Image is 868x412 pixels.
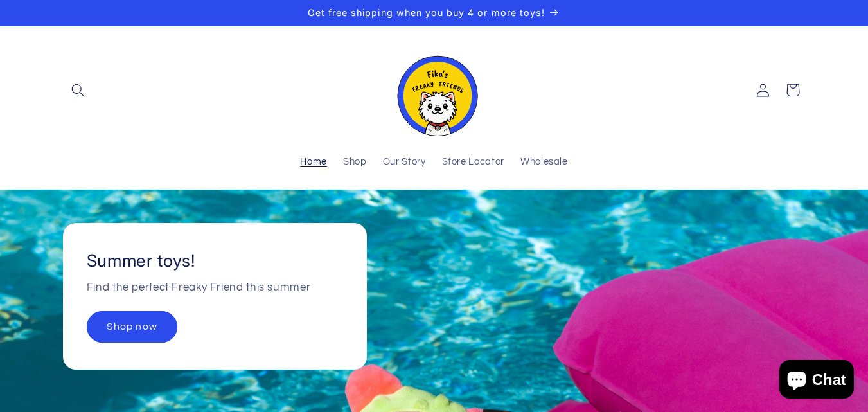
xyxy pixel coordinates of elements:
[520,156,568,168] span: Wholesale
[512,148,576,177] a: Wholesale
[389,44,479,136] img: Fika's Freaky Friends
[384,39,484,141] a: Fika's Freaky Friends
[87,311,177,343] a: Shop now
[442,156,504,168] span: Store Locator
[87,279,310,298] p: Find the perfect Freaky Friend this summer
[335,148,375,177] a: Shop
[383,156,426,168] span: Our Story
[300,156,327,168] span: Home
[375,148,434,177] a: Our Story
[292,148,335,177] a: Home
[308,7,545,18] span: Get free shipping when you buy 4 or more toys!
[87,250,195,272] h2: Summer toys!
[63,75,93,105] summary: Search
[434,148,512,177] a: Store Locator
[775,360,858,402] inbox-online-store-chat: Shopify online store chat
[343,156,367,168] span: Shop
